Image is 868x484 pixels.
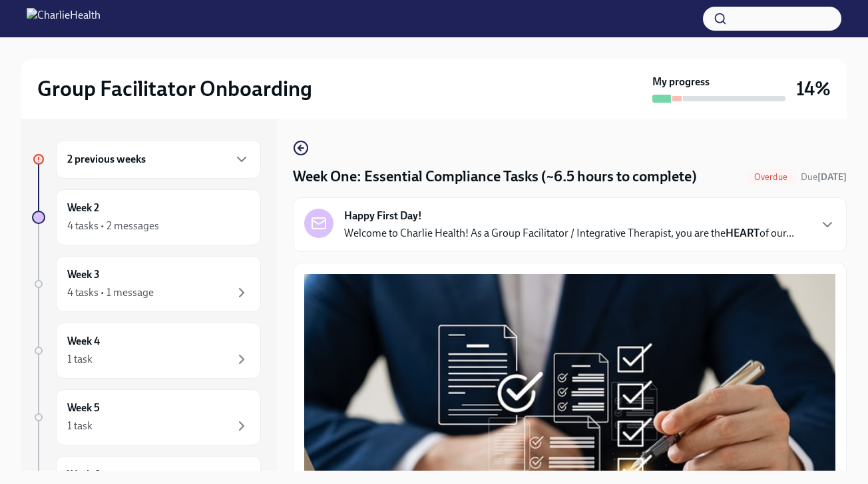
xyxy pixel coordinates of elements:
[56,140,261,179] div: 2 previous weeks
[746,172,795,182] span: Overdue
[67,352,93,367] div: 1 task
[67,219,159,233] div: 4 tasks • 2 messages
[726,227,759,239] strong: HEART
[817,171,847,183] strong: [DATE]
[67,334,100,349] h6: Week 4
[32,389,261,445] a: Week 51 task
[67,467,100,482] h6: Week 6
[796,77,831,101] h3: 14%
[32,256,261,312] a: Week 34 tasks • 1 message
[652,75,710,89] strong: My progress
[67,401,100,415] h6: Week 5
[67,267,100,282] h6: Week 3
[37,75,312,102] h2: Group Facilitator Onboarding
[67,419,93,433] div: 1 task
[32,323,261,379] a: Week 41 task
[293,167,697,187] h4: Week One: Essential Compliance Tasks (~6.5 hours to complete)
[344,226,794,241] p: Welcome to Charlie Health! As a Group Facilitator / Integrative Therapist, you are the of our...
[801,171,847,183] span: Due
[27,8,101,29] img: CharlieHealth
[67,201,99,215] h6: Week 2
[67,152,146,167] h6: 2 previous weeks
[344,209,422,223] strong: Happy First Day!
[32,189,261,245] a: Week 24 tasks • 2 messages
[67,285,154,300] div: 4 tasks • 1 message
[801,171,847,183] span: September 15th, 2025 10:00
